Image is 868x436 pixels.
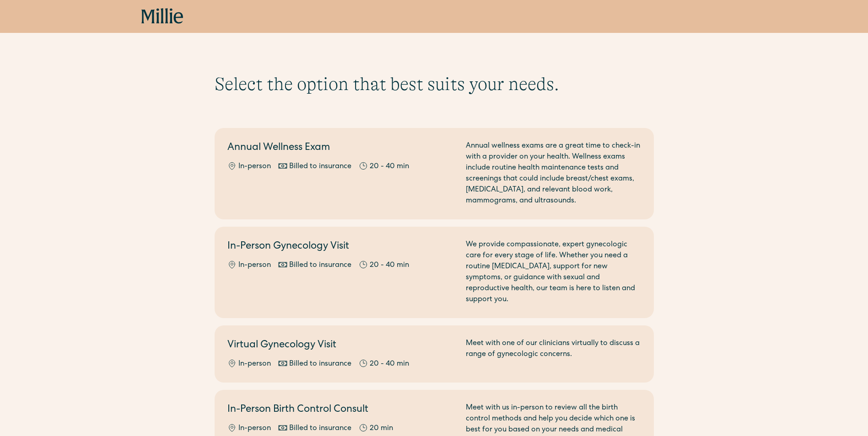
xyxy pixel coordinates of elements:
h2: In-Person Birth Control Consult [227,403,455,418]
div: 20 min [370,423,393,434]
div: Billed to insurance [289,423,351,434]
h2: Annual Wellness Exam [227,141,455,156]
div: Billed to insurance [289,359,351,370]
div: 20 - 40 min [370,359,409,370]
div: 20 - 40 min [370,260,409,271]
div: In-person [238,359,271,370]
h1: Select the option that best suits your needs. [215,73,654,95]
div: Annual wellness exams are a great time to check-in with a provider on your health. Wellness exams... [466,141,641,207]
a: Virtual Gynecology VisitIn-personBilled to insurance20 - 40 minMeet with one of our clinicians vi... [215,325,654,383]
div: 20 - 40 min [370,161,409,172]
div: We provide compassionate, expert gynecologic care for every stage of life. Whether you need a rou... [466,239,641,305]
div: In-person [238,260,271,271]
div: Billed to insurance [289,161,351,172]
div: Meet with one of our clinicians virtually to discuss a range of gynecologic concerns. [466,338,641,370]
div: Billed to insurance [289,260,351,271]
a: In-Person Gynecology VisitIn-personBilled to insurance20 - 40 minWe provide compassionate, expert... [215,227,654,318]
div: In-person [238,423,271,434]
h2: Virtual Gynecology Visit [227,338,455,353]
h2: In-Person Gynecology Visit [227,239,455,255]
a: Annual Wellness ExamIn-personBilled to insurance20 - 40 minAnnual wellness exams are a great time... [215,128,654,219]
div: In-person [238,161,271,172]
